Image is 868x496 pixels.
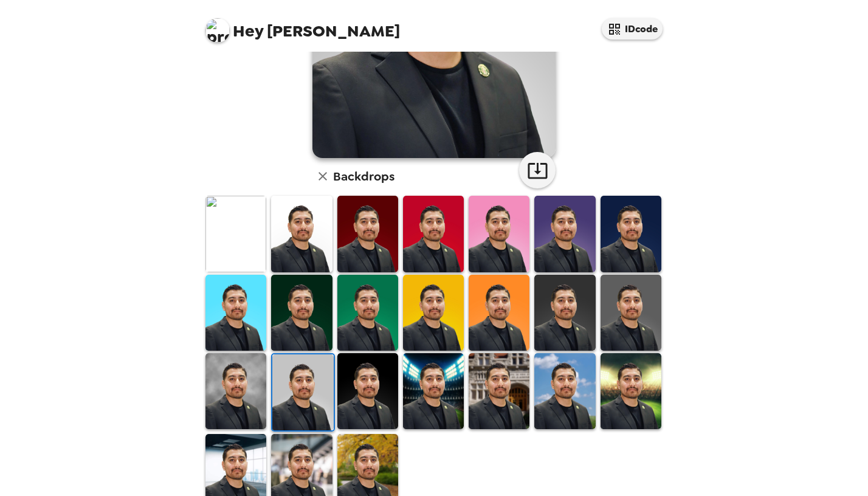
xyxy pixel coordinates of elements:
h6: Backdrops [333,167,394,186]
button: IDcode [602,18,663,40]
img: Original [205,196,266,272]
img: profile pic [205,18,230,43]
span: Hey [233,20,263,42]
span: [PERSON_NAME] [205,12,400,40]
